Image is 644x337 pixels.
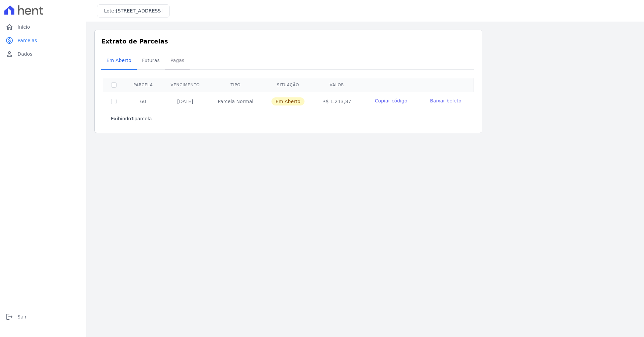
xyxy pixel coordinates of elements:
th: Valor [314,78,360,92]
span: [STREET_ADDRESS] [116,8,163,13]
span: Parcelas [18,37,37,44]
a: paidParcelas [3,34,84,47]
th: Situação [262,78,314,92]
span: Dados [18,51,32,57]
a: Futuras [137,52,165,70]
td: [DATE] [162,92,209,111]
p: Exibindo parcela [111,115,152,122]
th: Parcela [125,78,162,92]
b: 1 [131,116,134,121]
span: Copiar código [375,98,407,103]
td: R$ 1.213,87 [314,92,360,111]
span: Pagas [166,54,188,67]
span: Início [18,24,30,30]
a: Pagas [165,52,190,70]
a: logoutSair [3,310,84,324]
i: person [5,50,13,58]
i: paid [5,36,13,44]
span: Em Aberto [102,54,135,67]
a: homeInício [3,20,84,34]
h3: Lote: [104,7,163,14]
td: Parcela Normal [208,92,262,111]
i: home [5,23,13,31]
i: logout [5,313,13,321]
td: 60 [125,92,162,111]
button: Copiar código [368,97,414,104]
a: personDados [3,47,84,61]
span: Baixar boleto [430,98,461,103]
span: Sair [18,313,27,320]
h3: Extrato de Parcelas [101,37,475,46]
a: Baixar boleto [430,97,461,104]
span: Em Aberto [271,97,304,105]
th: Tipo [208,78,262,92]
span: Futuras [138,54,164,67]
th: Vencimento [162,78,209,92]
a: Em Aberto [101,52,137,70]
